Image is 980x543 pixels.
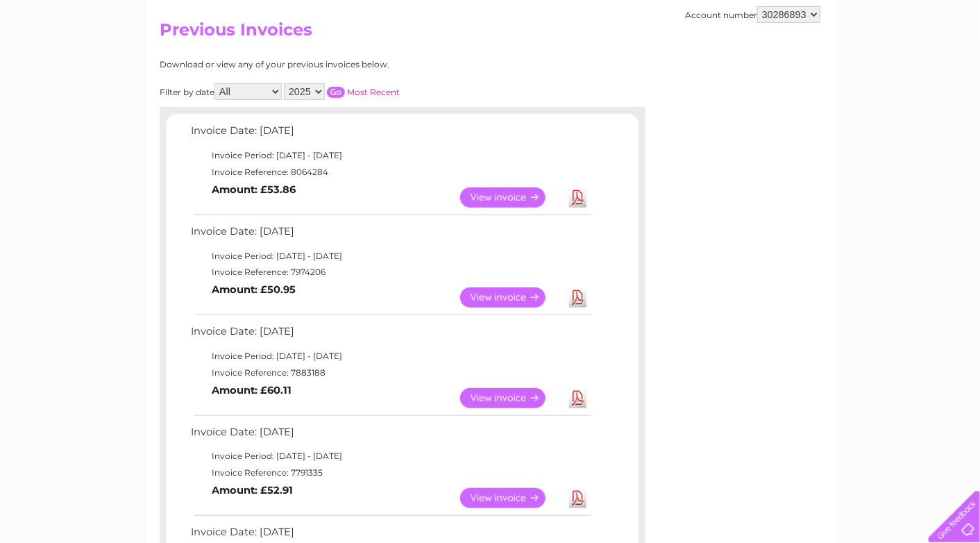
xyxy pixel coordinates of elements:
[160,60,524,69] div: Download or view any of your previous invoices below.
[187,448,593,465] td: Invoice Period: [DATE] - [DATE]
[212,283,296,296] b: Amount: £50.95
[212,484,293,496] b: Amount: £52.91
[187,222,593,248] td: Invoice Date: [DATE]
[770,59,801,69] a: Energy
[163,8,819,67] div: Clear Business is a trading name of Verastar Limited (registered in [GEOGRAPHIC_DATA] No. 3667643...
[187,348,593,365] td: Invoice Period: [DATE] - [DATE]
[212,384,292,396] b: Amount: £60.11
[187,465,593,481] td: Invoice Reference: 7791335
[160,20,820,47] h2: Previous Invoices
[809,59,851,69] a: Telecoms
[212,183,296,196] b: Amount: £53.86
[685,6,820,23] div: Account number
[460,488,562,508] a: View
[569,488,586,508] a: Download
[460,187,562,208] a: View
[187,164,593,181] td: Invoice Reference: 8064284
[187,264,593,281] td: Invoice Reference: 7974206
[347,87,400,97] a: Most Recent
[718,7,814,24] a: 0333 014 3131
[569,187,586,208] a: Download
[569,388,586,408] a: Download
[460,388,562,408] a: View
[187,147,593,164] td: Invoice Period: [DATE] - [DATE]
[160,83,524,100] div: Filter by date
[736,59,762,69] a: Water
[859,59,879,69] a: Blog
[460,287,562,308] a: View
[187,322,593,348] td: Invoice Date: [DATE]
[187,122,593,147] td: Invoice Date: [DATE]
[34,36,105,78] img: logo.png
[187,248,593,265] td: Invoice Period: [DATE] - [DATE]
[569,287,586,308] a: Download
[187,365,593,381] td: Invoice Reference: 7883188
[888,59,922,69] a: Contact
[187,423,593,449] td: Invoice Date: [DATE]
[934,59,967,69] a: Log out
